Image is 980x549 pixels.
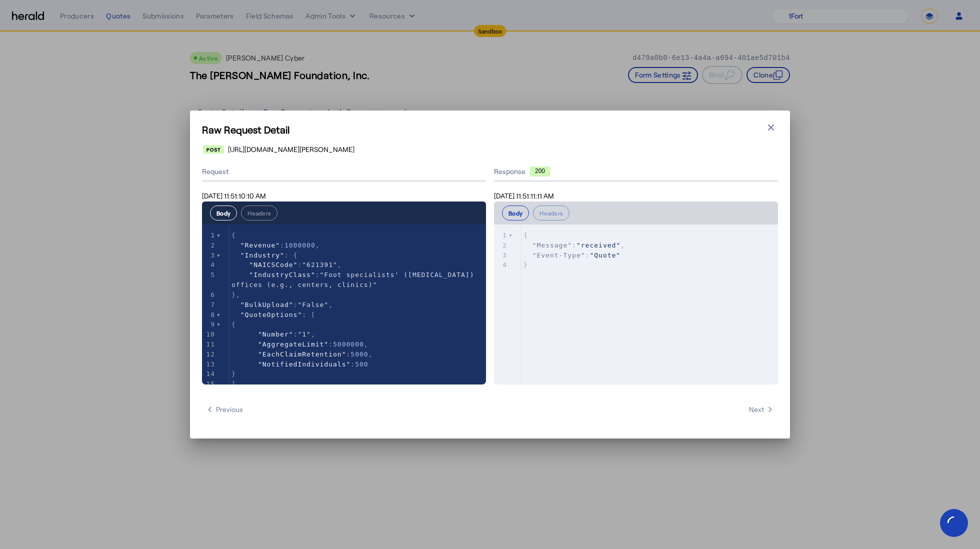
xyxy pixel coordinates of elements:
[202,240,216,250] div: 2
[231,271,478,288] span: :
[297,301,328,308] span: "False"
[202,300,216,310] div: 7
[231,370,236,377] span: }
[202,329,216,339] div: 10
[202,359,216,369] div: 13
[202,270,216,280] div: 5
[523,241,625,249] span: : ,
[249,261,297,268] span: "NAICSCode"
[532,241,572,249] span: "Message"
[231,380,240,387] span: ],
[494,240,508,250] div: 2
[202,230,216,240] div: 1
[231,251,298,259] span: : {
[240,301,293,308] span: "BulkUpload"
[258,340,328,348] span: "AggregateLimit"
[202,260,216,270] div: 4
[202,250,216,260] div: 3
[240,241,280,249] span: "Revenue"
[202,122,778,136] h1: Raw Request Detail
[231,320,236,328] span: {
[494,191,554,200] span: [DATE] 11:51:11:11 AM
[745,400,778,418] button: Next
[206,404,243,414] span: Previous
[576,241,620,249] span: "received"
[231,241,320,249] span: : ,
[202,290,216,300] div: 6
[523,251,620,259] span: :
[240,311,302,318] span: "QuoteOptions"
[494,260,508,270] div: 4
[523,231,528,239] span: {
[302,261,337,268] span: "621391"
[494,166,778,176] div: Response
[535,167,545,174] text: 200
[231,301,333,308] span: : ,
[210,205,237,220] button: Body
[494,250,508,260] div: 3
[231,261,342,268] span: : ,
[231,340,368,348] span: : ,
[202,319,216,329] div: 9
[533,205,569,220] button: Headers
[202,162,486,181] div: Request
[231,291,240,298] span: },
[241,205,277,220] button: Headers
[297,330,310,338] span: "1"
[202,400,247,418] button: Previous
[523,261,528,268] span: }
[494,230,508,240] div: 1
[749,404,774,414] span: Next
[231,231,236,239] span: {
[258,330,293,338] span: "Number"
[258,350,346,358] span: "EachClaimRetention"
[202,310,216,320] div: 8
[355,360,368,368] span: 500
[502,205,529,220] button: Body
[231,350,373,358] span: : ,
[589,251,620,259] span: "Quote"
[231,271,478,288] span: "Foot specialists' ([MEDICAL_DATA]) offices (e.g., centers, clinics)"
[202,191,266,200] span: [DATE] 11:51:10:10 AM
[249,271,315,278] span: "IndustryClass"
[202,379,216,389] div: 15
[228,144,354,154] span: [URL][DOMAIN_NAME][PERSON_NAME]
[231,330,315,338] span: : ,
[350,350,368,358] span: 5000
[231,360,368,368] span: :
[333,340,364,348] span: 5000000
[258,360,350,368] span: "NotifiedIndividuals"
[202,349,216,359] div: 12
[284,241,315,249] span: 1000000
[202,369,216,379] div: 14
[532,251,585,259] span: "Event-Type"
[202,339,216,349] div: 11
[240,251,284,259] span: "Industry"
[231,311,315,318] span: : [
